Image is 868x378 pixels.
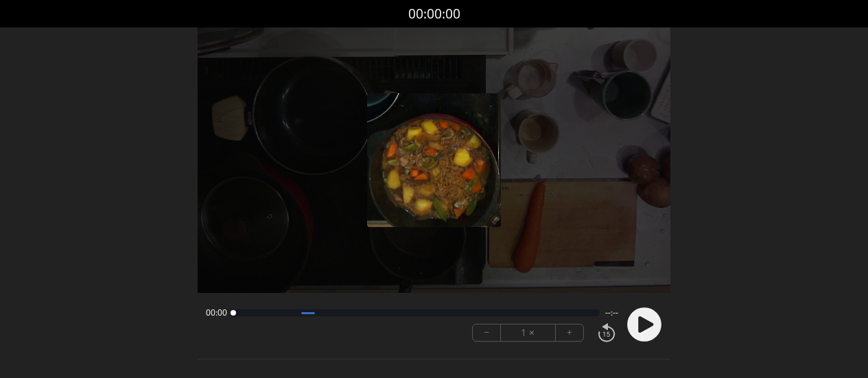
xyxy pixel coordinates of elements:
[473,324,501,341] button: −
[556,324,583,341] button: +
[501,324,556,341] div: 1 ×
[206,307,227,318] span: 00:00
[408,4,460,24] a: 00:00:00
[605,307,618,318] span: --:--
[367,93,501,227] img: Poster Image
